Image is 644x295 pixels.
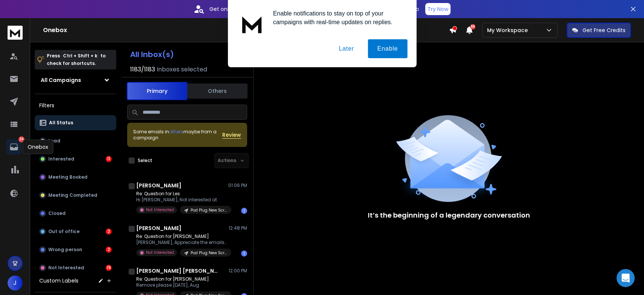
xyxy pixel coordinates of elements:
p: Lead [48,138,60,144]
p: Meeting Completed [48,192,97,198]
p: Not Interested [146,250,174,255]
p: Interested [48,156,74,162]
h3: Filters [35,100,116,111]
button: Primary [127,82,187,100]
button: Closed [35,206,116,221]
button: Review [222,131,241,139]
button: J [8,275,23,290]
span: others [169,128,183,135]
h1: [PERSON_NAME] [136,182,181,189]
p: 34 [18,136,25,142]
p: Closed [48,210,66,216]
p: Not Interested [146,207,174,213]
span: 1183 / 1183 [130,65,155,74]
h3: Inboxes selected [157,65,207,74]
p: Hi [PERSON_NAME], Not interested at [136,197,227,203]
button: Not Interested19 [35,260,116,275]
p: Meeting Booked [48,174,88,180]
p: Not Interested [48,265,84,271]
div: 19 [106,265,112,271]
p: It’s the beginning of a legendary conversation [368,210,530,221]
p: 12:48 PM [229,225,247,231]
h1: [PERSON_NAME] [PERSON_NAME] [136,267,219,275]
p: 01:06 PM [228,182,247,188]
a: 34 [6,139,22,154]
button: Later [329,39,363,58]
img: notification icon [237,9,267,39]
button: Wrong person2 [35,242,116,257]
p: Wrong person [48,247,82,253]
div: Some emails in maybe from a campaign [133,129,222,141]
div: 11 [106,156,112,162]
div: 1 [241,208,247,214]
div: 2 [106,229,112,235]
button: Out of office2 [35,224,116,239]
div: Enable notifications to stay on top of your campaigns with real-time updates on replies. [267,9,407,26]
div: Onebox [23,140,53,154]
button: Meeting Completed [35,188,116,203]
p: Re: Question for [PERSON_NAME] [136,276,227,282]
button: Interested11 [35,151,116,167]
p: All Status [49,120,73,126]
p: Pod Plug New Scraped List Target Cities 30k [191,207,227,213]
div: 2 [106,247,112,253]
p: Out of office [48,229,80,235]
p: Re: Question for [PERSON_NAME] [136,233,227,239]
h1: [PERSON_NAME] [136,224,181,232]
h1: All Campaigns [41,76,81,84]
h3: Custom Labels [39,277,78,284]
p: Remove please [DATE], Aug [136,282,227,288]
p: 12:00 PM [229,268,247,274]
button: All Campaigns [35,73,116,88]
button: All Status [35,115,116,130]
button: Lead [35,133,116,148]
button: Others [187,83,247,99]
p: Re: Question for Les [136,191,227,197]
p: [PERSON_NAME], Appreciate the emails, but [136,239,227,246]
button: Enable [368,39,407,58]
label: Select [138,158,152,164]
div: Open Intercom Messenger [616,269,635,287]
div: 1 [241,250,247,256]
button: Meeting Booked [35,170,116,185]
p: Pod Plug New Scraped List Target Cities 30k [191,250,227,256]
